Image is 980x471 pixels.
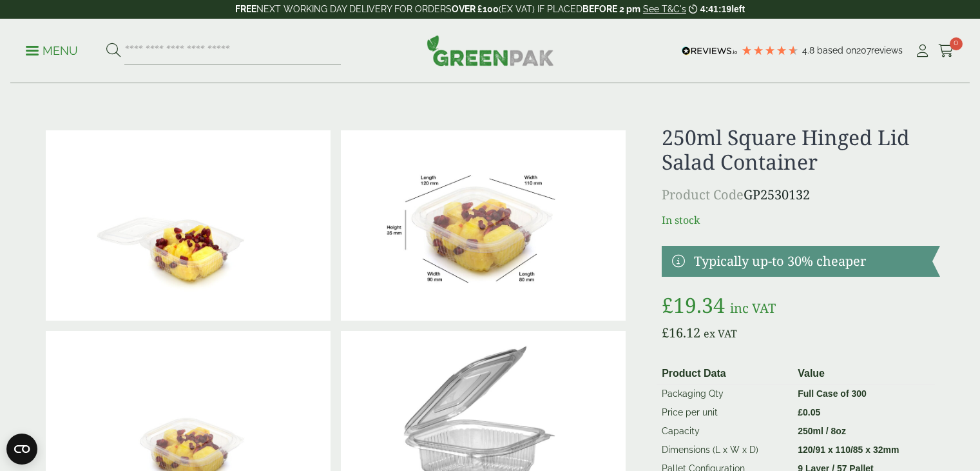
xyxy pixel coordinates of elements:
span: reviews [871,45,903,55]
i: Cart [938,45,954,57]
span: Product Code [662,186,744,203]
p: In stock [662,212,939,228]
img: SaladBox_250 [341,130,626,321]
span: 4.8 [802,45,817,55]
span: 4:41:19 [700,4,731,14]
img: GreenPak Supplies [427,35,554,66]
td: Dimensions (L x W x D) [657,441,793,459]
span: £ [662,291,673,319]
span: Based on [817,45,856,55]
td: Price per unit [657,403,793,422]
bdi: 19.34 [662,291,725,319]
th: Product Data [657,363,793,385]
strong: OVER £100 [452,4,499,14]
span: inc VAT [730,299,776,317]
img: 250ml Square Hinged Salad Container Open [46,130,331,321]
strong: 120/91 x 110/85 x 32mm [798,445,899,455]
img: REVIEWS.io [682,46,738,55]
td: Capacity [657,422,793,441]
span: ex VAT [704,326,737,341]
h1: 250ml Square Hinged Lid Salad Container [662,125,939,175]
strong: 250ml / 8oz [798,426,846,436]
strong: Full Case of 300 [798,388,867,399]
span: left [731,4,745,14]
bdi: 16.12 [662,324,700,341]
span: £ [662,324,669,341]
i: My Account [914,45,930,57]
span: £ [798,407,803,417]
td: Packaging Qty [657,384,793,403]
strong: BEFORE 2 pm [582,4,640,14]
p: GP2530132 [662,185,939,205]
th: Value [793,363,934,385]
bdi: 0.05 [798,407,820,417]
strong: FREE [235,4,256,14]
p: Menu [26,43,78,59]
a: Menu [26,43,78,56]
button: Open CMP widget [6,434,37,465]
a: 0 [938,41,954,61]
div: 4.79 Stars [741,45,799,56]
span: 0 [950,37,963,50]
a: See T&C's [643,4,686,14]
span: 207 [856,45,871,55]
